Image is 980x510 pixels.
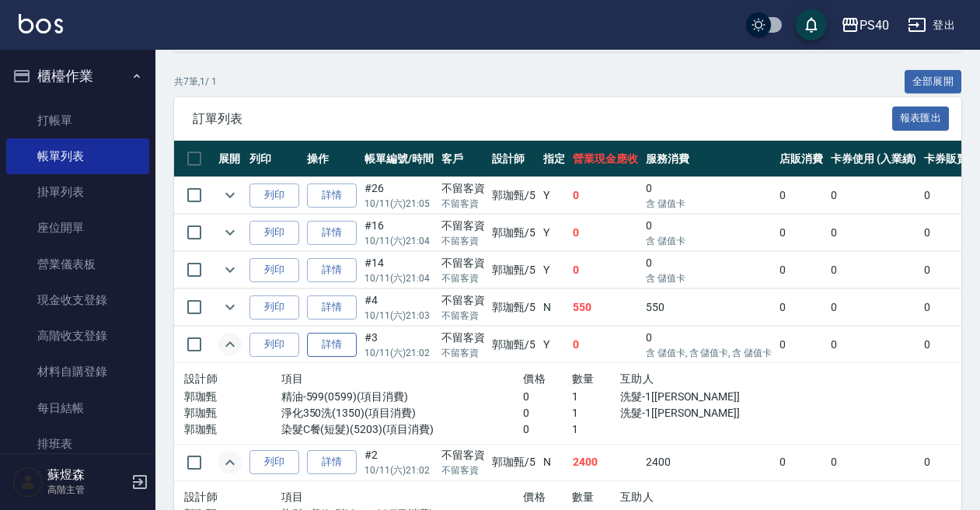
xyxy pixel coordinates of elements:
[902,11,961,40] button: 登出
[642,252,776,288] td: 0
[620,389,766,405] p: 洗髮-1[[PERSON_NAME]]
[184,491,218,503] span: 設計師
[441,346,485,360] p: 不留客資
[827,252,921,288] td: 0
[642,444,776,480] td: 2400
[218,333,242,356] button: expand row
[523,389,571,405] p: 0
[307,333,357,357] a: 詳情
[523,421,571,438] p: 0
[249,295,299,320] button: 列印
[892,110,950,125] a: 報表匯出
[361,141,438,177] th: 帳單編號/時間
[364,463,434,477] p: 10/11 (六) 21:02
[218,183,242,207] button: expand row
[827,327,921,363] td: 0
[12,466,44,498] img: Person
[642,289,776,326] td: 550
[361,215,438,251] td: #16
[6,426,149,462] a: 排班表
[642,327,776,363] td: 0
[569,215,642,251] td: 0
[218,258,242,281] button: expand row
[539,327,569,363] td: Y
[47,483,127,497] p: 高階主管
[539,215,569,251] td: Y
[307,183,357,208] a: 詳情
[6,282,149,318] a: 現金收支登錄
[539,444,569,480] td: N
[441,234,485,248] p: 不留客資
[776,215,827,251] td: 0
[642,215,776,251] td: 0
[620,491,654,503] span: 互助人
[646,346,772,360] p: 含 儲值卡, 含 儲值卡, 含 儲值卡
[364,197,434,211] p: 10/11 (六) 21:05
[539,177,569,214] td: Y
[281,372,304,385] span: 項目
[835,9,895,41] button: PS40
[281,491,304,503] span: 項目
[361,252,438,288] td: #14
[361,289,438,326] td: #4
[307,221,357,245] a: 詳情
[249,450,299,474] button: 列印
[441,330,485,346] div: 不留客資
[214,141,246,177] th: 展開
[572,389,620,405] p: 1
[523,491,546,503] span: 價格
[193,111,892,127] span: 訂單列表
[827,141,921,177] th: 卡券使用 (入業績)
[905,70,962,94] button: 全部展開
[827,444,921,480] td: 0
[796,9,827,40] button: save
[441,309,485,323] p: 不留客資
[47,467,127,483] h5: 蘇煜森
[776,289,827,326] td: 0
[441,218,485,234] div: 不留客資
[361,327,438,363] td: #3
[281,421,524,438] p: 染髮C餐(短髮)(5203)(項目消費)
[569,252,642,288] td: 0
[569,289,642,326] td: 550
[569,177,642,214] td: 0
[6,246,149,282] a: 營業儀表板
[569,444,642,480] td: 2400
[642,177,776,214] td: 0
[249,221,299,245] button: 列印
[361,444,438,480] td: #2
[6,354,149,389] a: 材料自購登錄
[488,327,539,363] td: 郭珈甄 /5
[6,174,149,210] a: 掛單列表
[620,405,766,421] p: 洗髮-1[[PERSON_NAME]]
[827,289,921,326] td: 0
[646,234,772,248] p: 含 儲值卡
[307,258,357,282] a: 詳情
[6,138,149,174] a: 帳單列表
[776,141,827,177] th: 店販消費
[6,318,149,354] a: 高階收支登錄
[892,107,950,131] button: 報表匯出
[307,450,357,474] a: 詳情
[488,252,539,288] td: 郭珈甄 /5
[6,210,149,246] a: 座位開單
[827,177,921,214] td: 0
[184,405,281,421] p: 郭珈甄
[249,333,299,357] button: 列印
[364,271,434,285] p: 10/11 (六) 21:04
[184,389,281,405] p: 郭珈甄
[281,389,524,405] p: 精油-599(0599)(項目消費)
[569,327,642,363] td: 0
[184,372,218,385] span: 設計師
[572,491,595,503] span: 數量
[364,309,434,323] p: 10/11 (六) 21:03
[776,327,827,363] td: 0
[776,252,827,288] td: 0
[441,271,485,285] p: 不留客資
[307,295,357,320] a: 詳情
[620,372,654,385] span: 互助人
[488,177,539,214] td: 郭珈甄 /5
[441,463,485,477] p: 不留客資
[488,141,539,177] th: 設計師
[572,421,620,438] p: 1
